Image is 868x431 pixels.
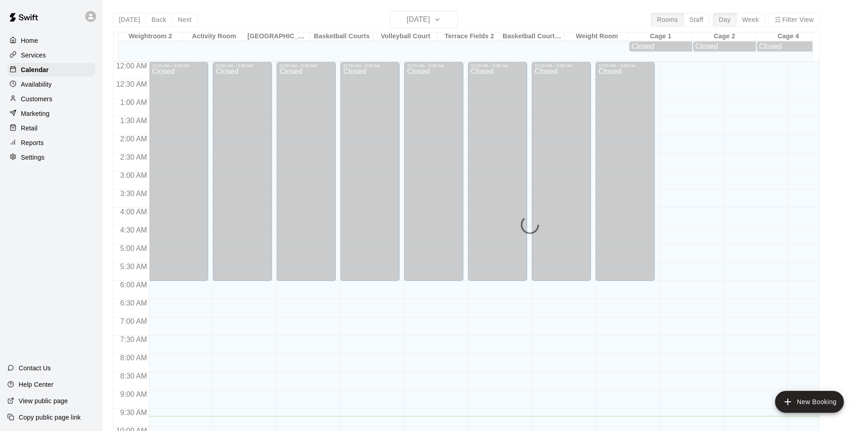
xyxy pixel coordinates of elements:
a: Settings [7,151,95,164]
p: Help Center [19,380,53,389]
span: 5:00 AM [118,244,149,252]
a: Calendar [7,63,95,77]
a: Availability [7,78,95,91]
p: Availability [21,80,52,89]
a: Retail [7,121,95,135]
span: 2:00 AM [118,135,149,143]
div: 12:00 AM – 6:00 AM [279,63,333,68]
p: Marketing [21,109,50,118]
button: add [775,391,844,413]
a: Marketing [7,107,95,120]
div: 12:00 AM – 6:00 AM: Closed [277,62,336,281]
span: 6:00 AM [118,281,149,289]
div: Closed [632,42,690,51]
div: Closed [598,68,652,284]
p: Copy public page link [19,413,81,422]
span: 2:30 AM [118,153,149,161]
div: Closed [343,68,397,284]
span: 3:00 AM [118,171,149,179]
span: 8:00 AM [118,354,149,362]
p: Customers [21,94,52,104]
div: Closed [534,68,588,284]
a: Reports [7,136,95,150]
p: Settings [21,153,45,162]
p: View public page [19,396,68,405]
span: 6:30 AM [118,299,149,307]
a: Services [7,48,95,62]
div: 12:00 AM – 6:00 AM: Closed [404,62,463,281]
p: Services [21,51,46,60]
div: Closed [407,68,461,284]
div: Closed [695,42,754,51]
div: 12:00 AM – 6:00 AM [471,63,524,68]
div: [GEOGRAPHIC_DATA] [246,32,310,41]
div: 12:00 AM – 6:00 AM [534,63,588,68]
span: 1:30 AM [118,117,149,125]
span: 7:30 AM [118,336,149,343]
div: 12:00 AM – 6:00 AM [216,63,269,68]
div: 12:00 AM – 6:00 AM: Closed [468,62,527,281]
div: Cage 1 [629,32,693,41]
span: 12:00 AM [114,62,149,70]
div: 12:00 AM – 6:00 AM [598,63,652,68]
div: 12:00 AM – 6:00 AM [343,63,397,68]
span: 7:00 AM [118,317,149,325]
span: 9:00 AM [118,390,149,398]
span: 9:30 AM [118,409,149,416]
div: Terrace Fields 2 [437,32,501,41]
div: 12:00 AM – 6:00 AM: Closed [340,62,400,281]
div: Closed [216,68,269,284]
div: Volleyball Court [374,32,437,41]
div: 12:00 AM – 6:00 AM [407,63,461,68]
div: Closed [279,68,333,284]
a: Home [7,34,95,47]
div: Weight Room [565,32,629,41]
div: Cage 2 [693,32,756,41]
div: Closed [152,68,205,284]
span: 4:00 AM [118,208,149,216]
div: Weightroom 2 [118,32,182,41]
p: Home [21,36,38,45]
span: 3:30 AM [118,190,149,197]
div: Basketball Courts 2 [501,32,565,41]
p: Contact Us [19,363,51,373]
div: Closed [759,42,817,51]
span: 12:30 AM [114,80,149,88]
div: Closed [471,68,524,284]
p: Retail [21,124,38,133]
div: Basketball Courts [310,32,374,41]
p: Reports [21,138,44,147]
div: 12:00 AM – 6:00 AM: Closed [149,62,208,281]
div: Cage 4 [756,32,820,41]
div: 12:00 AM – 6:00 AM: Closed [596,62,655,281]
span: 5:30 AM [118,263,149,270]
span: 1:00 AM [118,99,149,106]
div: 12:00 AM – 6:00 AM: Closed [213,62,272,281]
a: Customers [7,92,95,106]
p: Calendar [21,65,49,74]
div: 12:00 AM – 6:00 AM: Closed [532,62,591,281]
span: 4:30 AM [118,226,149,234]
div: Activity Room [182,32,246,41]
div: 12:00 AM – 6:00 AM [152,63,205,68]
span: 8:30 AM [118,372,149,380]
